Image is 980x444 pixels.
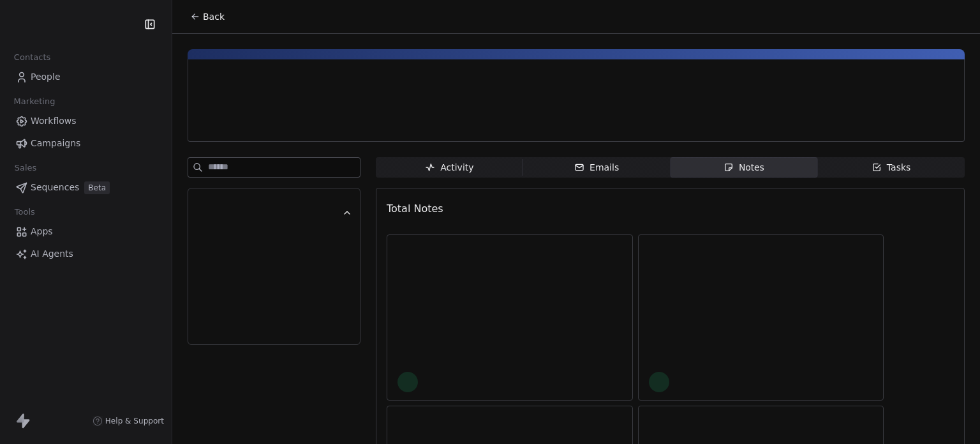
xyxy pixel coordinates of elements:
span: Sequences [31,181,79,194]
button: Back [182,5,232,28]
span: Back [203,10,225,23]
span: Total Notes [387,203,443,215]
span: Sales [9,158,42,178]
a: AI Agents [10,243,161,264]
a: People [10,66,161,88]
div: Emails [574,161,619,174]
span: AI Agents [31,247,73,261]
span: People [31,70,61,84]
span: Tools [9,203,40,222]
span: Apps [31,225,53,238]
a: Workflows [10,111,161,132]
a: Help & Support [93,416,164,426]
span: Help & Support [105,416,164,426]
span: Contacts [8,48,56,67]
a: Campaigns [10,133,161,154]
span: Marketing [8,92,61,111]
a: Apps [10,221,161,242]
a: SequencesBeta [10,177,161,198]
span: Workflows [31,114,77,128]
div: Activity [425,161,473,174]
div: Tasks [872,161,911,174]
span: Campaigns [31,137,80,150]
span: Beta [84,181,110,194]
